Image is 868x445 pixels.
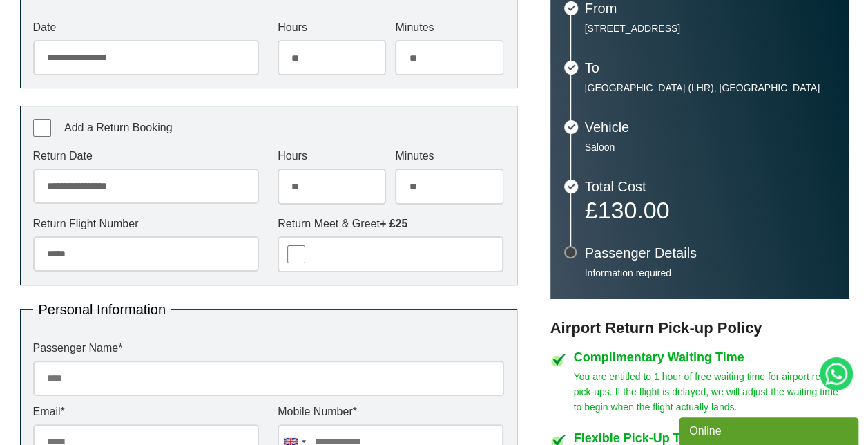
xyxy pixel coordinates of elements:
[395,151,503,162] label: Minutes
[278,22,386,33] label: Hours
[33,406,259,417] label: Email
[585,82,835,94] p: [GEOGRAPHIC_DATA] (LHR), [GEOGRAPHIC_DATA]
[585,267,835,279] p: Information required
[585,120,835,134] h3: Vehicle
[33,119,51,137] input: Add a Return Booking
[33,218,259,229] label: Return Flight Number
[585,200,835,220] p: £
[33,151,259,162] label: Return Date
[278,218,503,229] label: Return Meet & Greet
[380,218,407,229] strong: + £25
[585,1,835,15] h3: From
[33,22,259,33] label: Date
[278,151,386,162] label: Hours
[574,432,849,444] h4: Flexible Pick-Up Time
[585,141,835,153] p: Saloon
[585,180,835,193] h3: Total Cost
[278,406,503,417] label: Mobile Number
[33,343,504,354] label: Passenger Name
[679,415,861,445] iframe: chat widget
[574,369,849,415] p: You are entitled to 1 hour of free waiting time for airport return pick-ups. If the flight is del...
[585,246,835,260] h3: Passenger Details
[585,22,835,35] p: [STREET_ADDRESS]
[64,122,173,133] span: Add a Return Booking
[33,303,172,316] legend: Personal Information
[597,197,669,223] span: 130.00
[574,351,849,363] h4: Complimentary Waiting Time
[550,319,849,337] h3: Airport Return Pick-up Policy
[585,61,835,75] h3: To
[395,22,503,33] label: Minutes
